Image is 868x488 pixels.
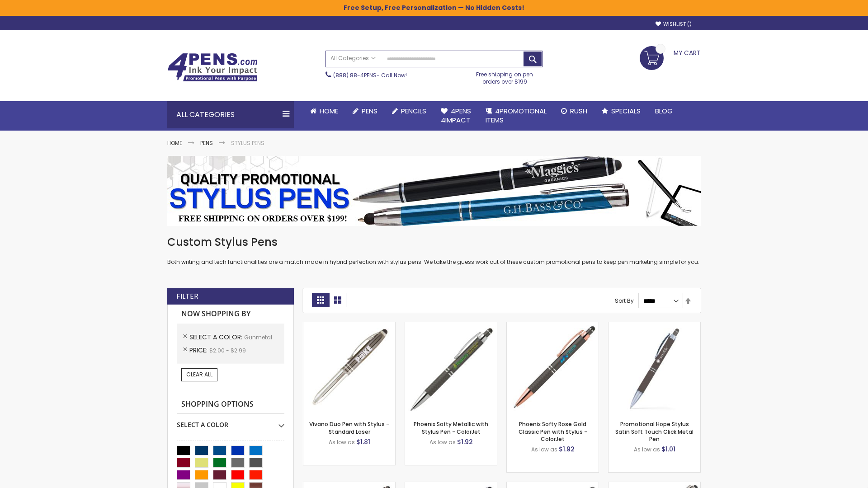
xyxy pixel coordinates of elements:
span: 4PROMOTIONAL ITEMS [486,106,547,125]
a: Vivano Duo Pen with Stylus - Standard Laser-Gunmetal [303,322,395,329]
span: - Call Now! [333,71,407,79]
a: Pencils [385,101,434,121]
a: Rush [554,101,594,121]
span: All Categories [330,55,376,62]
span: $1.92 [559,445,575,454]
img: Vivano Duo Pen with Stylus - Standard Laser-Gunmetal [303,322,395,414]
a: Blog [648,101,680,121]
span: $1.01 [661,445,675,454]
a: Specials [594,101,648,121]
div: Free shipping on pen orders over $199 [467,67,543,85]
span: $1.81 [356,437,370,446]
span: Specials [611,106,641,116]
h1: Custom Stylus Pens [167,235,701,249]
img: Stylus Pens [167,156,701,226]
img: Promotional Hope Stylus Satin Soft Touch Click Metal Pen-Gunmetal [609,322,700,414]
a: Phoenix Softy Metallic with Stylus Pen - ColorJet-Gunmetal [405,322,497,329]
a: Home [303,101,345,121]
a: Phoenix Softy Rose Gold Classic Pen with Stylus - ColorJet-Gunmetal [507,322,599,329]
span: As low as [531,446,557,453]
strong: Shopping Options [177,395,284,414]
a: All Categories [326,51,380,66]
span: Blog [655,106,673,116]
a: Promotional Hope Stylus Satin Soft Touch Click Metal Pen [615,420,693,442]
a: 4PROMOTIONALITEMS [478,101,554,131]
span: 4Pens 4impact [441,106,471,125]
img: Phoenix Softy Metallic with Stylus Pen - ColorJet-Gunmetal [405,322,497,414]
span: Rush [570,106,587,116]
strong: Filter [176,291,198,301]
span: $2.00 - $2.99 [209,347,246,354]
div: All Categories [167,101,294,128]
a: Home [167,139,182,147]
a: Pens [200,139,213,147]
a: 4Pens4impact [434,101,478,131]
div: Both writing and tech functionalities are a match made in hybrid perfection with stylus pens. We ... [167,235,701,266]
a: Vivano Duo Pen with Stylus - Standard Laser [309,420,389,435]
span: Gunmetal [244,333,272,341]
span: Price [189,346,209,355]
a: Pens [345,101,385,121]
a: Phoenix Softy Metallic with Stylus Pen - ColorJet [414,420,488,435]
span: $1.92 [457,437,473,446]
label: Sort By [615,297,634,305]
span: Clear All [186,371,212,378]
strong: Now Shopping by [177,305,284,324]
a: Phoenix Softy Rose Gold Classic Pen with Stylus - ColorJet [519,420,587,442]
span: Pencils [401,106,426,116]
span: Home [320,106,338,116]
a: Clear All [181,368,217,381]
a: (888) 88-4PENS [333,71,377,79]
a: Promotional Hope Stylus Satin Soft Touch Click Metal Pen-Gunmetal [609,322,700,329]
span: Pens [362,106,377,116]
a: Wishlist [656,21,692,28]
img: 4Pens Custom Pens and Promotional Products [167,53,258,82]
strong: Grid [312,293,329,307]
span: Select A Color [189,333,244,342]
span: As low as [634,446,660,453]
div: Select A Color [177,414,284,429]
span: As low as [429,438,456,446]
span: As low as [329,438,355,446]
img: Phoenix Softy Rose Gold Classic Pen with Stylus - ColorJet-Gunmetal [507,322,599,414]
strong: Stylus Pens [231,139,264,147]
